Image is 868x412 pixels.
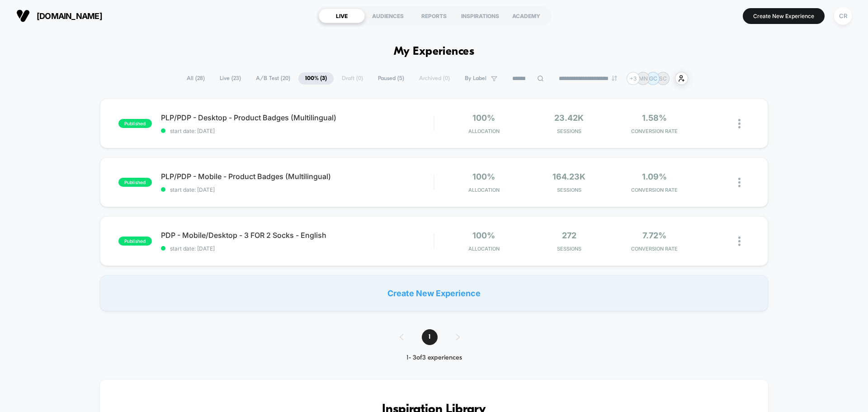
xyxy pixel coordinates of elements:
[161,231,434,240] span: PDP - Mobile/Desktop - 3 FOR 2 Socks - English
[14,9,105,23] button: [DOMAIN_NAME]
[468,187,500,193] span: Allocation
[411,9,457,23] div: REPORTS
[743,8,825,24] button: Create New Experience
[472,231,495,240] span: 100%
[614,246,695,252] span: CONVERSION RATE
[642,172,667,181] span: 1.09%
[161,186,434,193] span: start date: [DATE]
[639,75,648,82] p: MN
[503,9,549,23] div: ACADEMY
[738,178,741,187] img: close
[468,246,500,252] span: Allocation
[831,7,854,25] button: CR
[659,75,667,82] p: SC
[118,237,152,246] span: published
[298,72,334,85] span: 100% ( 3 )
[472,172,495,181] span: 100%
[627,72,640,85] div: + 3
[465,75,486,82] span: By Label
[394,45,475,58] h1: My Experiences
[365,9,411,23] div: AUDIENCES
[37,11,102,21] span: [DOMAIN_NAME]
[642,113,667,123] span: 1.58%
[371,72,411,85] span: Paused ( 5 )
[554,113,584,123] span: 23.42k
[161,128,434,134] span: start date: [DATE]
[529,187,610,193] span: Sessions
[16,9,30,23] img: Visually logo
[649,75,657,82] p: GC
[552,172,585,181] span: 164.23k
[468,128,500,134] span: Allocation
[180,72,212,85] span: All ( 28 )
[249,72,297,85] span: A/B Test ( 20 )
[161,245,434,252] span: start date: [DATE]
[614,128,695,134] span: CONVERSION RATE
[529,128,610,134] span: Sessions
[391,354,478,362] div: 1 - 3 of 3 experiences
[100,275,768,311] div: Create New Experience
[834,7,852,25] div: CR
[612,76,617,81] img: end
[562,231,576,240] span: 272
[213,72,248,85] span: Live ( 23 )
[738,119,741,128] img: close
[118,178,152,187] span: published
[161,113,434,122] span: PLP/PDP - Desktop - Product Badges (Multilingual)
[422,329,438,345] span: 1
[738,237,741,246] img: close
[642,231,666,240] span: 7.72%
[319,9,365,23] div: LIVE
[457,9,503,23] div: INSPIRATIONS
[118,119,152,128] span: published
[161,172,434,181] span: PLP/PDP - Mobile - Product Badges (Multilingual)
[614,187,695,193] span: CONVERSION RATE
[529,246,610,252] span: Sessions
[472,113,495,123] span: 100%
